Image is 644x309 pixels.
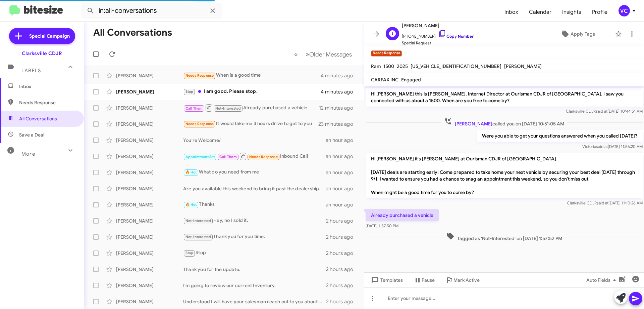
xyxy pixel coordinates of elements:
[9,28,75,44] a: Special Campaign
[366,223,398,228] span: [DATE] 1:57:50 PM
[326,298,359,305] div: 2 hours ago
[321,88,359,95] div: 4 minutes ago
[321,72,359,79] div: 4 minutes ago
[366,153,643,198] p: Hi [PERSON_NAME] it's [PERSON_NAME] at Ourisman CDJR of [GEOGRAPHIC_DATA]. [DATE] deals are start...
[438,34,474,39] a: Copy Number
[326,218,359,224] div: 2 hours ago
[326,201,359,208] div: an hour ago
[499,2,524,22] a: Inbox
[326,266,359,273] div: 2 hours ago
[116,105,183,111] div: [PERSON_NAME]
[183,120,318,128] div: It would take me 3 hours drive to get to you
[453,274,480,286] span: Mark Active
[183,201,326,208] div: Thanks
[21,151,35,157] span: More
[116,121,183,127] div: [PERSON_NAME]
[290,47,302,61] button: Previous
[401,77,421,83] span: Engaged
[116,185,183,192] div: [PERSON_NAME]
[306,50,309,59] span: »
[185,170,197,175] span: 🔥 Hot
[326,185,359,192] div: an hour ago
[183,185,326,192] div: Are you available this weekend to bring it past the dealership.
[402,30,474,40] span: [PHONE_NUMBER]
[19,83,76,90] span: Inbox
[402,22,474,30] span: [PERSON_NAME]
[116,137,183,144] div: [PERSON_NAME]
[183,168,326,176] div: What do you need from me
[596,109,607,114] span: said at
[477,130,643,142] p: Were you able to get your questions answered when you called [DATE]?
[81,3,222,19] input: Search
[422,274,435,286] span: Pause
[116,153,183,160] div: [PERSON_NAME]
[183,233,326,241] div: Thank you for you time.
[185,251,194,255] span: Stop
[21,68,41,74] span: Labels
[326,153,359,160] div: an hour ago
[294,50,298,59] span: «
[619,5,630,16] div: VC
[183,104,319,112] div: Already purchased a vehicle
[326,282,359,289] div: 2 hours ago
[185,155,215,159] span: Appointment Set
[302,47,356,61] button: Next
[249,155,278,159] span: Needs Response
[557,2,587,22] a: Insights
[183,152,326,160] div: Inbound Call
[408,274,440,286] button: Pause
[116,266,183,273] div: [PERSON_NAME]
[215,106,241,111] span: Not-Interested
[116,282,183,289] div: [PERSON_NAME]
[29,33,70,39] span: Special Campaign
[587,2,613,22] a: Profile
[116,169,183,176] div: [PERSON_NAME]
[571,28,595,40] span: Apply Tags
[566,109,643,114] span: Clarksville CDJR [DATE] 10:44:51 AM
[183,72,321,79] div: When is a good time
[326,250,359,257] div: 2 hours ago
[116,201,183,208] div: [PERSON_NAME]
[371,50,402,56] small: Needs Response
[309,51,352,58] span: Older Messages
[183,249,326,257] div: Stop
[596,144,608,149] span: said at
[440,274,485,286] button: Mark Active
[504,63,542,69] span: [PERSON_NAME]
[586,274,619,286] span: Auto Fields
[116,72,183,79] div: [PERSON_NAME]
[116,298,183,305] div: [PERSON_NAME]
[290,47,356,61] nav: Page navigation example
[455,121,492,127] span: [PERSON_NAME]
[371,77,398,83] span: CARFAX INC
[19,99,76,106] span: Needs Response
[370,274,403,286] span: Templates
[383,63,394,69] span: 1500
[581,274,624,286] button: Auto Fields
[582,144,643,149] span: Victoria [DATE] 11:56:20 AM
[183,217,326,225] div: Hey, no I sold it.
[613,5,637,16] button: VC
[183,282,326,289] div: I'm going to review our current Inventory.
[183,88,321,95] div: I am good. Please stop.
[402,40,474,46] span: Special Request
[185,202,197,207] span: 🔥 Hot
[116,234,183,240] div: [PERSON_NAME]
[19,115,57,122] span: All Conversations
[326,137,359,144] div: an hour ago
[371,63,381,69] span: Ram
[318,121,359,127] div: 23 minutes ago
[116,88,183,95] div: [PERSON_NAME]
[366,88,643,107] p: Hi [PERSON_NAME] this is [PERSON_NAME], Internet Director at Ourisman CDJR of [GEOGRAPHIC_DATA]. ...
[397,63,408,69] span: 2025
[597,200,608,205] span: said at
[524,2,557,22] a: Calendar
[326,234,359,240] div: 2 hours ago
[543,28,612,40] button: Apply Tags
[185,73,214,78] span: Needs Response
[567,200,643,205] span: Clarksville CDJR [DATE] 11:10:26 AM
[185,106,203,111] span: Call Them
